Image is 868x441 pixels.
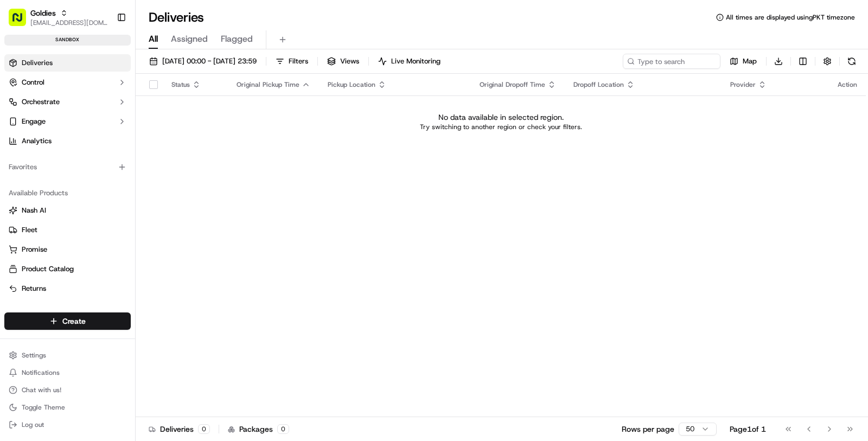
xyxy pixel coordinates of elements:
a: Deliveries [4,54,131,72]
span: Create [62,316,86,327]
div: Favorites [4,158,131,176]
span: Notifications [22,368,60,377]
button: [DATE] 00:00 - [DATE] 23:59 [144,54,261,69]
span: Chat with us! [22,386,61,394]
span: Status [171,80,190,89]
span: Pickup Location [328,80,375,89]
button: Goldies[EMAIL_ADDRESS][DOMAIN_NAME] [4,4,112,30]
button: Map [725,54,762,69]
button: Control [4,74,131,91]
span: Product Catalog [22,264,74,274]
a: Product Catalog [9,264,126,274]
button: Fleet [4,221,131,239]
input: Type to search [623,54,720,69]
a: Returns [9,284,126,293]
span: Control [22,78,44,87]
span: Dropoff Location [573,80,624,89]
span: Nash AI [22,206,46,215]
p: No data available in selected region. [438,112,564,123]
h1: Deliveries [149,9,204,26]
a: Promise [9,245,126,254]
button: Product Catalog [4,260,131,278]
a: Nash AI [9,206,126,215]
span: Returns [22,284,46,293]
span: Engage [22,117,46,126]
button: Returns [4,280,131,297]
button: [EMAIL_ADDRESS][DOMAIN_NAME] [30,18,108,27]
button: Notifications [4,365,131,380]
button: Goldies [30,8,56,18]
div: Deliveries [149,424,210,434]
span: Toggle Theme [22,403,65,412]
span: Assigned [171,33,208,46]
span: Settings [22,351,46,360]
span: Promise [22,245,47,254]
span: Analytics [22,136,52,146]
div: Available Products [4,184,131,202]
button: Promise [4,241,131,258]
button: Chat with us! [4,382,131,398]
span: Map [743,56,757,66]
span: Live Monitoring [391,56,441,66]
p: Rows per page [622,424,674,434]
span: Original Dropoff Time [480,80,545,89]
div: sandbox [4,35,131,46]
p: Try switching to another region or check your filters. [420,123,582,131]
span: All [149,33,158,46]
button: Nash AI [4,202,131,219]
button: Toggle Theme [4,400,131,415]
span: Deliveries [22,58,53,68]
div: 0 [198,424,210,434]
span: Flagged [221,33,253,46]
div: Packages [228,424,289,434]
button: Engage [4,113,131,130]
button: Views [322,54,364,69]
div: Action [838,80,857,89]
div: Page 1 of 1 [730,424,766,434]
button: Settings [4,348,131,363]
a: Analytics [4,132,131,150]
button: Live Monitoring [373,54,445,69]
span: Log out [22,420,44,429]
button: Filters [271,54,313,69]
button: Log out [4,417,131,432]
button: Refresh [844,54,859,69]
button: Orchestrate [4,93,131,111]
span: Views [340,56,359,66]
span: Original Pickup Time [237,80,299,89]
div: 0 [277,424,289,434]
span: Fleet [22,225,37,235]
span: Orchestrate [22,97,60,107]
span: Filters [289,56,308,66]
span: All times are displayed using PKT timezone [726,13,855,22]
span: Provider [730,80,756,89]
a: Fleet [9,225,126,235]
button: Create [4,312,131,330]
span: [DATE] 00:00 - [DATE] 23:59 [162,56,257,66]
